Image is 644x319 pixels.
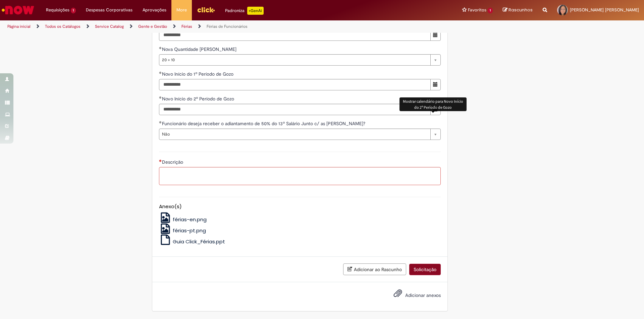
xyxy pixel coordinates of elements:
span: Funcionário deseja receber o adiantamento de 50% do 13º Salário Junto c/ as [PERSON_NAME]? [162,121,367,127]
a: férias-pt.png [159,227,206,234]
span: Novo Início do 2º Período de Gozo [162,96,235,102]
p: +GenAi [247,7,264,15]
div: Mostrar calendário para Novo Início do 2º Período de Gozo [399,97,467,111]
button: Adicionar anexos [392,287,404,303]
span: [PERSON_NAME] [PERSON_NAME] [570,7,639,13]
span: 1 [488,8,493,13]
button: Adicionar ao Rascunho [343,263,406,275]
img: ServiceNow [1,3,35,17]
span: Obrigatório Preenchido [159,121,162,124]
a: Rascunhos [503,7,533,13]
h5: Anexo(s) [159,204,441,210]
input: Novo Início do 2º Período de Gozo 29 September 2025 Monday [159,104,431,115]
span: Novo Início do 1º Período de Gozo [162,71,235,77]
span: Necessários [159,159,162,162]
span: Descrição [162,159,184,165]
div: Padroniza [225,7,264,15]
span: Obrigatório Preenchido [159,71,162,74]
span: Rascunhos [508,7,533,13]
span: Aprovações [143,7,166,13]
span: Nova Quantidade [PERSON_NAME] [162,46,238,52]
button: Mostrar calendário para Novo Início do 1º Período de Gozo [430,79,441,90]
span: Favoritos [468,7,486,13]
span: 1 [71,8,76,13]
span: Adicionar anexos [405,292,441,298]
input: Novo Início do 1º Período de Gozo 16 July 2025 Wednesday [159,79,431,90]
span: Requisições [46,7,69,13]
a: Férias [181,24,192,29]
span: férias-en.png [173,216,207,223]
a: Service Catalog [95,24,124,29]
ul: Trilhas de página [5,20,424,33]
span: Despesas Corporativas [86,7,132,13]
a: Todos os Catálogos [45,24,80,29]
span: Guia Click_Férias.ppt [173,238,225,245]
a: Guia Click_Férias.ppt [159,238,225,245]
a: Página inicial [7,24,31,29]
a: Gente e Gestão [138,24,167,29]
button: Solicitação [409,264,441,275]
span: Não [162,129,427,140]
img: click_logo_yellow_360x200.png [197,5,215,15]
button: Mostrar calendário para Início 2º Período de Gozo [430,29,441,41]
a: férias-en.png [159,216,207,223]
span: More [176,7,187,13]
span: 20 + 10 [162,55,427,65]
a: Férias de Funcionários [207,24,248,29]
span: férias-pt.png [173,227,206,234]
input: Início 2º Período de Gozo 08 September 2025 Monday [159,29,431,41]
span: Obrigatório Preenchido [159,96,162,99]
span: Obrigatório Preenchido [159,47,162,49]
textarea: Descrição [159,167,441,185]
